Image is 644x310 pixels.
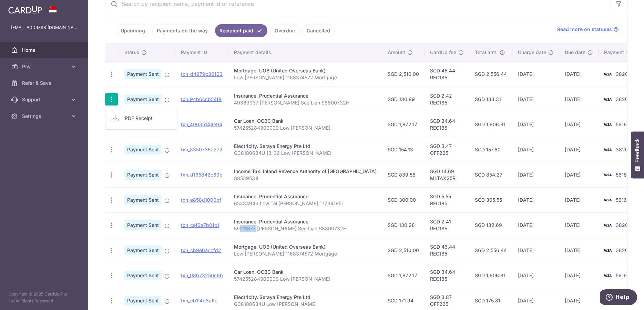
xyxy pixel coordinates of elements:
span: Refer & Save [22,80,68,87]
p: 574255284300000 Low [PERSON_NAME] [234,276,377,282]
span: Read more on statuses [557,26,612,33]
p: 49369937 [PERSON_NAME] See Lian S8800732H [234,99,377,106]
a: txn_d4979c30103 [181,71,223,77]
span: Support [22,96,68,103]
span: Home [22,47,68,53]
span: 5616 [616,272,627,278]
a: txn_40635144e94 [181,121,222,127]
p: 574255284300000 Low [PERSON_NAME] [234,124,377,131]
p: Low [PERSON_NAME] 1168374572 Mortgage [234,250,377,257]
a: Overdue [270,24,299,37]
td: SGD 854.27 [469,162,512,187]
span: 5616 [616,172,627,178]
a: Cancelled [302,24,335,37]
td: [DATE] [512,87,559,112]
td: SGD 300.00 [382,187,425,212]
a: txn_cb9e6accfd2 [181,247,221,253]
td: SGD 2.42 REC185 [425,87,469,112]
div: Car Loan. OCBC Bank [234,269,377,276]
td: [DATE] [512,162,559,187]
td: SGD 132.69 [469,212,512,238]
div: Electricity. Seraya Energy Pte Ltd [234,143,377,150]
td: SGD 130.28 [382,212,425,238]
span: 3820 [616,71,628,77]
span: Payment Sent [124,94,162,104]
td: SGD 2,510.00 [382,238,425,263]
td: [DATE] [512,263,559,288]
div: Insurance. Prudential Assurance [234,92,377,99]
p: S8539531I [234,175,377,182]
td: SGD 154.13 [382,137,425,162]
a: Recipient paid [215,24,267,37]
div: Insurance. Prudential Assurance [234,218,377,225]
td: SGD 3.47 OFF225 [425,137,469,162]
p: GC8180684U 13-36 Low [PERSON_NAME] [234,150,377,157]
td: [DATE] [559,212,599,238]
img: Bank Card [601,196,614,204]
td: [DATE] [512,187,559,212]
iframe: Opens a widget where you can find more information [600,289,637,307]
span: 3820 [616,222,628,228]
div: Car Loan. OCBC Bank [234,118,377,124]
a: txn_8350735b272 [181,147,223,152]
a: txn_cef6e7b01c1 [181,222,219,228]
span: Payment Sent [124,296,162,306]
img: Bank Card [601,70,614,78]
span: 3820 [616,147,628,152]
p: [EMAIL_ADDRESS][DOMAIN_NAME] [11,24,77,31]
a: txn_08b73250c6b [181,272,223,278]
span: Total amt. [475,49,498,56]
button: Feedback - Show survey [631,131,644,178]
td: SGD 2,510.00 [382,61,425,87]
td: SGD 157.60 [469,137,512,162]
span: Amount [388,49,405,56]
p: 59211877 [PERSON_NAME] See Lian S8800732H [234,225,377,232]
th: Payment details [228,43,382,61]
div: Income Tax. Inland Revenue Authority of [GEOGRAPHIC_DATA] [234,168,377,175]
img: Bank Card [601,146,614,154]
td: SGD 46.44 REC185 [425,238,469,263]
span: Payment Sent [124,170,162,180]
td: SGD 133.31 [469,87,512,112]
p: GC8180684U Low [PERSON_NAME] [234,301,377,308]
span: 3820 [616,96,628,102]
td: [DATE] [559,137,599,162]
a: txn_d165842c69b [181,172,223,178]
span: Pay [22,63,68,70]
span: Payment Sent [124,145,162,154]
td: SGD 2,556.44 [469,61,512,87]
span: Settings [22,113,68,120]
span: Charge date [518,49,546,56]
td: SGD 1,906.81 [469,263,512,288]
img: Bank Card [601,95,614,103]
td: [DATE] [559,61,599,87]
td: [DATE] [559,263,599,288]
td: SGD 34.64 REC185 [425,112,469,137]
td: SGD 1,872.17 [382,263,425,288]
span: 5616 [616,121,627,127]
td: [DATE] [559,87,599,112]
td: SGD 14.69 MLTAX25R [425,162,469,187]
span: 3820 [616,247,628,253]
span: Payment Sent [124,195,162,205]
img: Bank Card [601,221,614,229]
td: [DATE] [559,162,599,187]
span: Payment Sent [124,220,162,230]
td: [DATE] [512,212,559,238]
span: Payment Sent [124,246,162,255]
td: SGD 1,872.17 [382,112,425,137]
a: txn_94b6ccb54f8 [181,96,222,102]
div: Mortgage. UOB (United Overseas Bank) [234,243,377,250]
td: [DATE] [512,238,559,263]
a: Read more on statuses [557,26,619,33]
td: SGD 2.41 REC185 [425,212,469,238]
img: Bank Card [601,120,614,129]
td: [DATE] [512,61,559,87]
td: [DATE] [559,187,599,212]
td: SGD 130.89 [382,87,425,112]
td: SGD 34.64 REC185 [425,263,469,288]
span: CardUp fee [430,49,456,56]
img: CardUp [8,6,42,14]
span: Due date [565,49,585,56]
div: Electricity. Seraya Energy Pte Ltd [234,294,377,301]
